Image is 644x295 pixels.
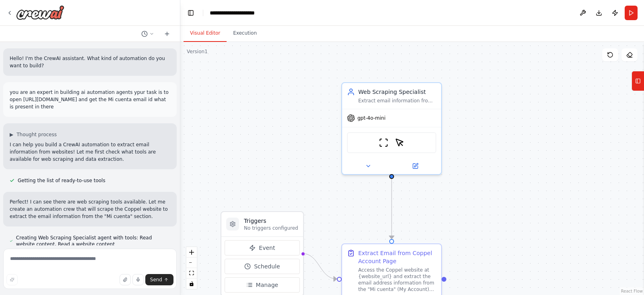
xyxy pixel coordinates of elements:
div: Access the Coppel website at {website_url} and extract the email address information from the "Mi... [358,267,436,293]
p: I can help you build a CrewAI automation to extract email information from websites! Let me first... [10,141,170,163]
div: Version 1 [187,48,208,55]
span: Schedule [254,262,280,270]
button: zoom in [186,247,197,258]
button: Start a new chat [161,29,173,39]
g: Edge from 2b08939b-4243-4690-b4c0-7fe15604ad9d to afa426e1-e14e-49f8-996a-ea7073b3a06a [388,179,396,239]
button: Switch to previous chat [138,29,157,39]
p: you are an expert in building ai automation agents ypur task is to open [URL][DOMAIN_NAME] and ge... [10,89,170,110]
button: Improve this prompt [6,274,18,285]
span: Thought process [17,131,57,138]
img: ScrapeWebsiteTool [379,138,388,147]
img: ScrapeElementFromWebsiteTool [395,138,405,147]
button: Visual Editor [184,25,227,42]
span: ▶ [10,131,13,138]
span: Event [259,244,275,252]
div: Extract email information from the Coppel website's "Mi cuenta" section at {website_url} [358,98,436,104]
button: Send [145,274,173,285]
button: Event [225,240,300,256]
button: Execution [227,25,263,42]
div: Extract Email from Coppel Account Page [358,249,436,265]
button: fit view [186,268,197,278]
div: React Flow controls [186,247,197,289]
h3: Triggers [244,217,298,225]
p: Perfect! I can see there are web scraping tools available. Let me create an automation crew that ... [10,198,170,220]
p: No triggers configured [244,225,298,231]
nav: breadcrumb [210,9,255,17]
div: Web Scraping Specialist [358,88,436,96]
a: React Flow attribution [621,289,643,293]
span: Creating Web Scraping Specialist agent with tools: Read website content, Read a website content [16,235,170,247]
g: Edge from triggers to afa426e1-e14e-49f8-996a-ea7073b3a06a [302,249,336,283]
span: Manage [256,281,279,289]
button: Manage [225,277,300,293]
img: Logo [16,5,64,20]
button: Schedule [225,259,300,274]
button: Click to speak your automation idea [132,274,144,285]
div: Web Scraping SpecialistExtract email information from the Coppel website's "Mi cuenta" section at... [341,82,442,175]
button: Hide left sidebar [185,7,196,19]
button: zoom out [186,258,197,268]
span: Send [150,276,162,283]
span: Getting the list of ready-to-use tools [18,177,105,184]
p: Hello! I'm the CrewAI assistant. What kind of automation do you want to build? [10,55,170,69]
button: toggle interactivity [186,278,197,289]
button: Open in side panel [392,161,438,171]
span: gpt-4o-mini [357,115,386,121]
button: ▶Thought process [10,131,57,138]
button: Upload files [120,274,131,285]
